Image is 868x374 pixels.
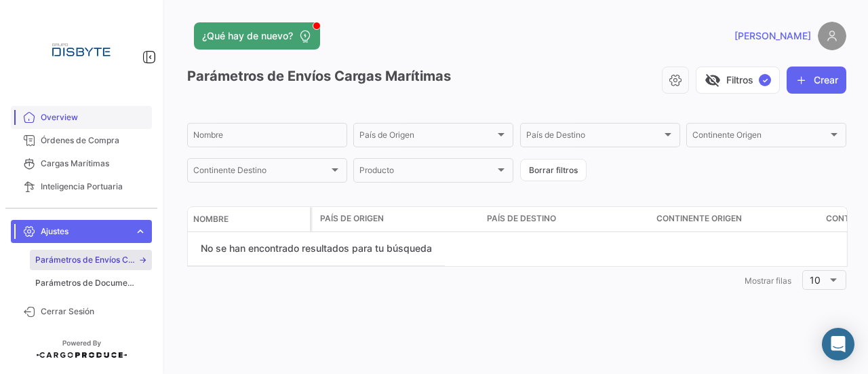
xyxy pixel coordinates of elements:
span: [PERSON_NAME] [734,29,811,43]
img: placeholder-user.png [818,22,846,50]
a: Cargas Marítimas [11,152,152,175]
h3: Parámetros de Envíos Cargas Marítimas [187,67,451,86]
div: Abrir Intercom Messenger [822,328,854,360]
datatable-header-cell: País de Origen [312,207,481,231]
span: País de Destino [487,212,556,225]
span: Inteligencia Portuaria [41,181,146,193]
span: Cerrar Sesión [41,305,146,318]
a: Parámetros de Envíos Cargas Marítimas [30,250,152,270]
span: Producto [359,168,495,177]
span: ✓ [759,74,771,86]
span: visibility_off [705,72,721,88]
span: País de Origen [359,132,495,142]
span: País de Origen [320,212,384,225]
datatable-header-cell: Continente Origen [651,207,821,231]
a: Órdenes de Compra [11,129,152,152]
span: expand_more [134,225,146,238]
a: Overview [11,106,152,129]
a: Courier [11,198,152,221]
span: Órdenes de Compra [41,134,146,147]
span: Continente Destino [193,168,329,177]
span: Mostrar filas [745,276,791,286]
span: Parámetros de Documentos [35,277,138,289]
span: Overview [41,111,146,124]
span: Cargas Marítimas [41,157,146,170]
button: Borrar filtros [520,159,587,181]
button: ¿Qué hay de nuevo? [194,22,320,50]
span: País de Destino [526,132,662,142]
div: No se han encontrado resultados para tu búsqueda [188,232,445,266]
button: Crear [787,67,846,94]
span: Nombre [193,213,229,225]
a: Parámetros de Documentos [30,273,152,293]
datatable-header-cell: País de Destino [481,207,651,231]
datatable-header-cell: Nombre [188,208,310,231]
a: Inteligencia Portuaria [11,175,152,198]
span: Continente Origen [656,212,742,225]
button: visibility_offFiltros✓ [696,67,780,94]
span: Parámetros de Envíos Cargas Marítimas [35,254,138,266]
span: Continente Origen [692,132,828,142]
img: Logo+disbyte.jpeg [47,16,115,84]
span: 10 [810,274,821,286]
span: ¿Qué hay de nuevo? [202,29,293,43]
span: Ajustes [41,225,129,238]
